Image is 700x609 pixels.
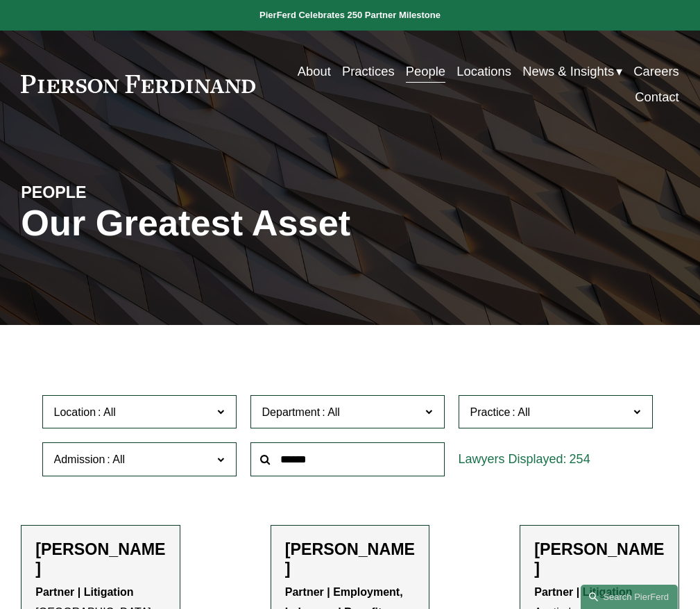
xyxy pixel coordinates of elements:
span: Department [262,406,321,418]
h2: [PERSON_NAME] [285,540,415,578]
a: folder dropdown [522,58,622,84]
a: Locations [456,58,511,84]
h2: [PERSON_NAME] [534,540,664,578]
h1: Our Greatest Asset [21,203,459,244]
span: News & Insights [522,60,614,83]
span: Location [54,406,96,418]
a: About [298,58,331,84]
span: Admission [54,453,105,465]
span: 254 [570,452,590,466]
a: Careers [633,58,678,84]
a: Contact [635,84,678,110]
a: Search this site [581,585,678,609]
a: People [406,58,445,84]
strong: Partner | Litigation [534,586,632,598]
span: Practice [470,406,511,418]
a: Practices [342,58,395,84]
h2: [PERSON_NAME] [35,540,165,578]
h4: PEOPLE [21,183,185,203]
strong: Partner | Litigation [35,586,133,598]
